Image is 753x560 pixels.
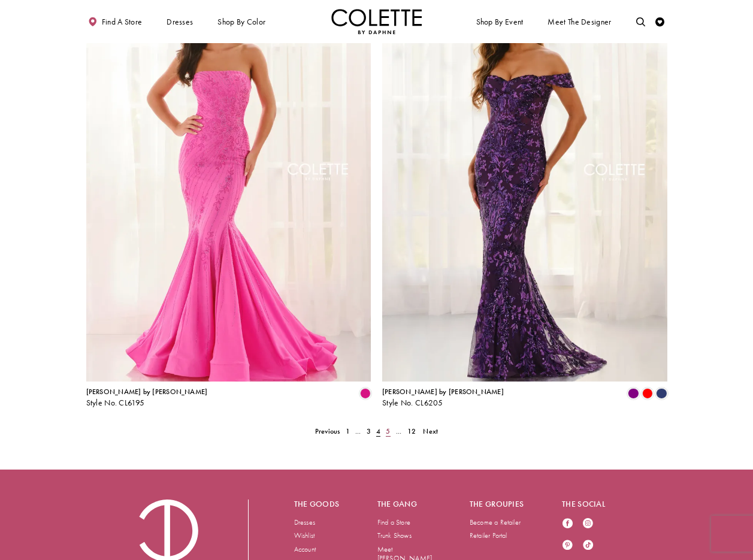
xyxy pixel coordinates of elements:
a: Meet the designer [546,9,614,34]
i: Navy Blue [656,388,667,399]
span: Find a store [102,17,143,26]
span: Style No. CL6195 [86,398,145,408]
a: Retailer Portal [470,531,507,540]
span: ... [396,426,402,436]
span: Shop By Event [476,17,524,26]
span: Meet the designer [548,17,611,26]
h5: The social [562,500,618,508]
span: 4 [376,426,380,436]
span: Current page [374,425,383,438]
div: Colette by Daphne Style No. CL6195 [86,388,208,407]
span: 5 [386,426,390,436]
a: 3 [364,425,373,438]
span: 3 [367,426,371,436]
a: Find a Store [377,517,410,527]
i: Purple [628,388,639,399]
div: Colette by Daphne Style No. CL6205 [382,388,504,407]
a: Dresses [294,517,315,527]
a: Visit our TikTok - Opens in new tab [582,540,594,552]
a: ... [393,425,404,438]
a: 5 [383,425,393,438]
span: [PERSON_NAME] by [PERSON_NAME] [86,387,208,396]
span: Style No. CL6205 [382,398,443,408]
a: 1 [343,425,352,438]
h5: The gang [377,500,434,508]
a: Become a Retailer [470,517,521,527]
i: Fuchsia [360,388,371,399]
a: Prev Page [312,425,343,438]
span: Dresses [164,9,195,34]
a: Account [294,544,316,554]
span: Dresses [167,17,193,26]
span: 1 [346,426,350,436]
a: 12 [404,425,419,438]
ul: Follow us [557,513,606,556]
a: Find a store [86,9,144,34]
h5: The goods [294,500,341,508]
a: Visit our Instagram - Opens in new tab [582,518,594,531]
img: Colette by Daphne [331,9,422,34]
a: Visit our Facebook - Opens in new tab [562,518,573,531]
a: Visit our Pinterest - Opens in new tab [562,540,573,552]
span: Shop By Event [474,9,525,34]
span: Next [423,426,438,436]
a: Trunk Shows [377,531,412,540]
span: Shop by color [217,17,265,26]
a: Next Page [421,425,441,438]
a: Wishlist [294,531,315,540]
i: Red [642,388,653,399]
a: Visit Home Page [331,9,422,34]
span: Shop by color [216,9,268,34]
span: Previous [315,426,340,436]
a: Toggle search [634,9,648,34]
span: 12 [407,426,416,436]
h5: The groupies [470,500,526,508]
a: Check Wishlist [654,9,667,34]
span: [PERSON_NAME] by [PERSON_NAME] [382,387,504,396]
a: ... [352,425,364,438]
span: ... [355,426,361,436]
